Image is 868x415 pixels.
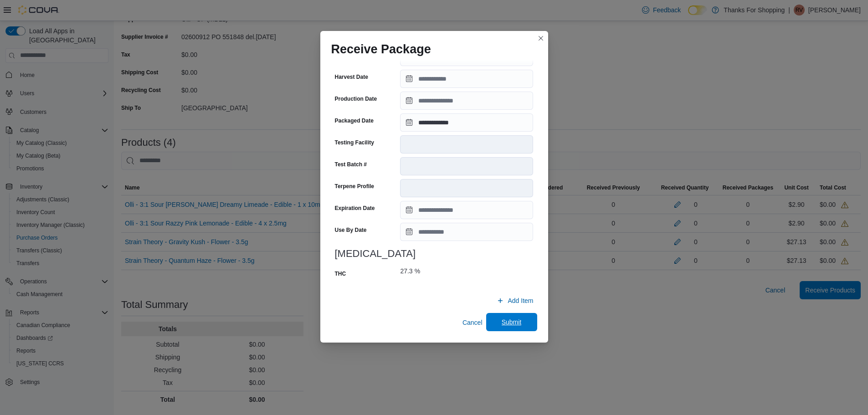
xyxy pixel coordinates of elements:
[400,92,533,110] input: Press the down key to open a popover containing a calendar.
[335,161,367,168] label: Test Batch #
[335,117,374,124] label: Packaged Date
[335,73,368,81] label: Harvest Date
[462,318,483,327] span: Cancel
[335,270,346,277] label: THC
[508,296,533,305] span: Add Item
[493,292,537,310] button: Add Item
[335,139,374,146] label: Testing Facility
[400,70,533,88] input: Press the down key to open a popover containing a calendar.
[335,183,374,190] label: Terpene Profile
[415,266,420,276] div: %
[335,226,367,234] label: Use By Date
[535,33,546,44] button: Closes this modal window
[502,318,522,327] span: Submit
[486,313,537,331] button: Submit
[335,248,534,259] h3: [MEDICAL_DATA]
[400,113,533,132] input: Press the down key to open a popover containing a calendar.
[400,266,412,276] p: 27.3
[400,201,533,219] input: Press the down key to open a popover containing a calendar.
[459,313,486,332] button: Cancel
[331,42,431,56] h1: Receive Package
[335,95,377,102] label: Production Date
[400,223,533,241] input: Press the down key to open a popover containing a calendar.
[335,205,375,212] label: Expiration Date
